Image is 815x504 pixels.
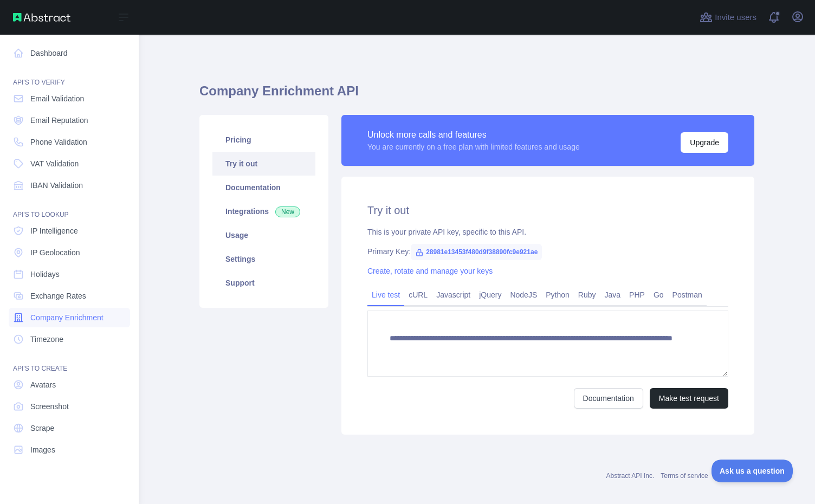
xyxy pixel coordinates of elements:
[600,286,625,303] a: Java
[649,286,668,303] a: Go
[367,203,728,218] h2: Try it out
[650,388,728,409] button: Make test request
[212,199,315,223] a: Integrations New
[404,286,432,303] a: cURL
[9,351,130,373] div: API'S TO CREATE
[606,472,655,480] a: Abstract API Inc.
[475,286,506,303] a: jQuery
[9,418,130,438] a: Scrape
[13,13,70,22] img: Abstract API
[9,197,130,219] div: API'S TO LOOKUP
[30,334,63,345] span: Timezone
[30,290,86,301] span: Exchange Rates
[367,267,493,275] a: Create, rotate and manage your keys
[367,286,404,303] a: Live test
[30,180,83,191] span: IBAN Validation
[30,269,60,280] span: Holidays
[9,154,130,173] a: VAT Validation
[30,423,54,434] span: Scrape
[9,286,130,306] a: Exchange Rates
[9,132,130,152] a: Phone Validation
[212,152,315,176] a: Try it out
[30,225,78,236] span: IP Intelligence
[574,286,600,303] a: Ruby
[9,89,130,108] a: Email Validation
[9,176,130,195] a: IBAN Validation
[9,243,130,262] a: IP Geolocation
[212,176,315,199] a: Documentation
[30,247,80,258] span: IP Geolocation
[697,9,759,26] button: Invite users
[9,308,130,327] a: Company Enrichment
[212,128,315,152] a: Pricing
[30,115,88,126] span: Email Reputation
[574,388,643,409] a: Documentation
[275,206,300,217] span: New
[541,286,574,303] a: Python
[9,264,130,284] a: Holidays
[367,128,580,141] div: Unlock more calls and features
[30,158,79,169] span: VAT Validation
[9,375,130,395] a: Avatars
[9,111,130,130] a: Email Reputation
[506,286,541,303] a: NodeJS
[681,132,728,153] button: Upgrade
[367,227,728,237] div: This is your private API key, specific to this API.
[30,93,84,104] span: Email Validation
[9,65,130,87] div: API'S TO VERIFY
[30,312,104,323] span: Company Enrichment
[212,247,315,271] a: Settings
[367,141,580,152] div: You are currently on a free plan with limited features and usage
[711,460,793,482] iframe: Toggle Customer Support
[9,221,130,241] a: IP Intelligence
[9,440,130,460] a: Images
[661,472,708,480] a: Terms of service
[212,271,315,295] a: Support
[9,329,130,349] a: Timezone
[30,379,56,390] span: Avatars
[625,286,649,303] a: PHP
[715,11,756,24] span: Invite users
[432,286,475,303] a: Javascript
[668,286,707,303] a: Postman
[30,444,55,455] span: Images
[212,223,315,247] a: Usage
[9,43,130,63] a: Dashboard
[30,401,69,412] span: Screenshot
[411,244,542,260] span: 28981e13453f480d9f38890fc9e921ae
[367,246,728,257] div: Primary Key:
[30,137,87,147] span: Phone Validation
[9,397,130,416] a: Screenshot
[199,82,754,108] h1: Company Enrichment API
